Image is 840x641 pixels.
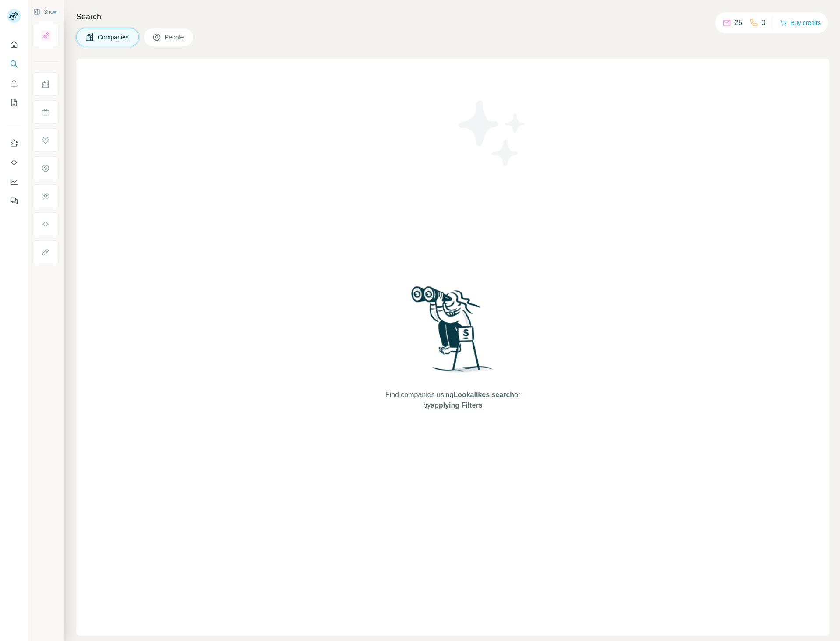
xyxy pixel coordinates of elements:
[7,193,21,209] button: Feedback
[453,391,514,398] span: Lookalikes search
[7,174,21,190] button: Dashboard
[7,135,21,151] button: Use Surfe on LinkedIn
[165,33,185,42] span: People
[780,17,821,29] button: Buy credits
[453,94,532,173] img: Surfe Illustration - Stars
[7,37,21,53] button: Quick start
[27,5,63,18] button: Show
[383,390,523,411] span: Find companies using or by
[762,18,766,28] p: 0
[7,75,21,91] button: Enrich CSV
[734,18,742,28] p: 25
[431,402,482,409] span: applying Filters
[7,95,21,110] button: My lists
[7,155,21,170] button: Use Surfe API
[7,56,21,72] button: Search
[98,33,130,42] span: Companies
[76,11,829,23] h4: Search
[407,284,498,381] img: Surfe Illustration - Woman searching with binoculars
